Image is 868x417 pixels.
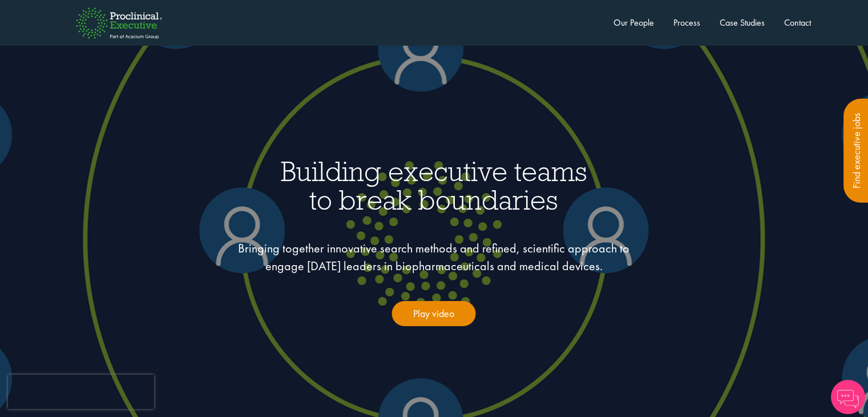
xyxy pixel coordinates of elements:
p: Bringing together innovative search methods and refined, scientific approach to engage [DATE] lea... [232,239,635,275]
a: Our People [613,17,654,29]
a: Process [673,17,700,29]
img: Chatbot [831,380,865,414]
iframe: reCAPTCHA [8,375,154,409]
a: Contact [784,17,811,29]
a: Play video [392,301,476,326]
h1: Building executive teams to break boundaries [98,157,770,214]
a: Case Studies [720,17,765,29]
